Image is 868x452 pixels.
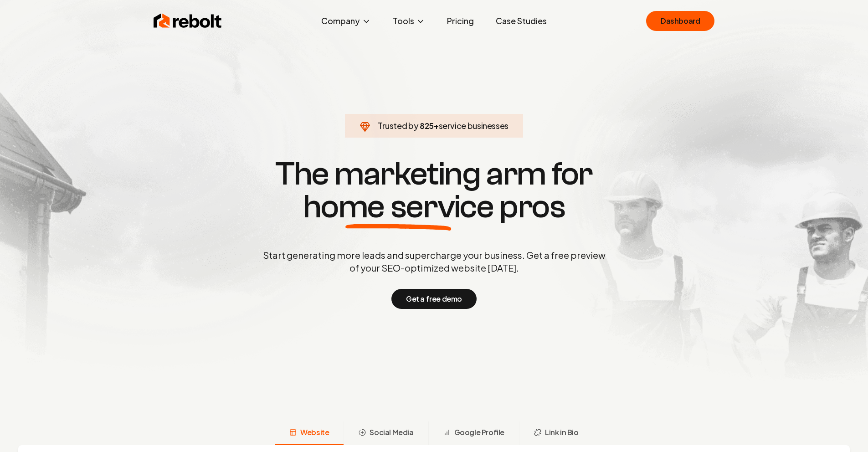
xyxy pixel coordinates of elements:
button: Get a free demo [391,289,477,309]
span: home service [303,190,494,223]
span: Website [300,427,329,438]
span: Trusted by [378,120,418,131]
img: Rebolt Logo [154,12,222,30]
button: Company [314,12,378,30]
span: Social Media [370,427,413,438]
button: Link in Bio [519,421,593,445]
a: Pricing [440,12,481,30]
button: Website [275,421,344,445]
a: Dashboard [646,11,714,31]
button: Google Profile [428,421,519,445]
h1: The marketing arm for pros [216,158,653,223]
span: + [434,120,439,131]
p: Start generating more leads and supercharge your business. Get a free preview of your SEO-optimiz... [261,249,607,274]
button: Social Media [344,421,428,445]
span: Google Profile [454,427,504,438]
span: 825 [420,119,434,132]
span: Link in Bio [545,427,579,438]
a: Case Studies [488,12,554,30]
span: service businesses [439,120,509,131]
button: Tools [385,12,432,30]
